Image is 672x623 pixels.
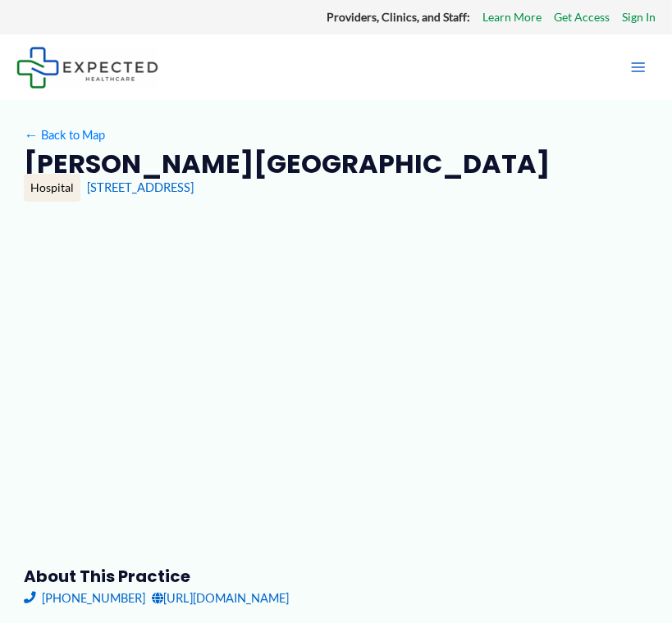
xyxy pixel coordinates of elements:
[24,124,105,146] a: ←Back to Map
[24,587,145,609] a: [PHONE_NUMBER]
[152,587,289,609] a: [URL][DOMAIN_NAME]
[554,7,610,28] a: Get Access
[87,180,648,196] div: [STREET_ADDRESS]
[24,566,648,587] h3: About this practice
[24,128,39,143] span: ←
[16,47,158,89] img: Expected Healthcare Logo - side, dark font, small
[482,7,542,28] a: Learn More
[621,50,656,84] button: Main menu toggle
[24,174,80,202] div: Hospital
[24,147,550,181] h2: [PERSON_NAME][GEOGRAPHIC_DATA]
[622,7,656,28] a: Sign In
[327,10,470,24] strong: Providers, Clinics, and Staff:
